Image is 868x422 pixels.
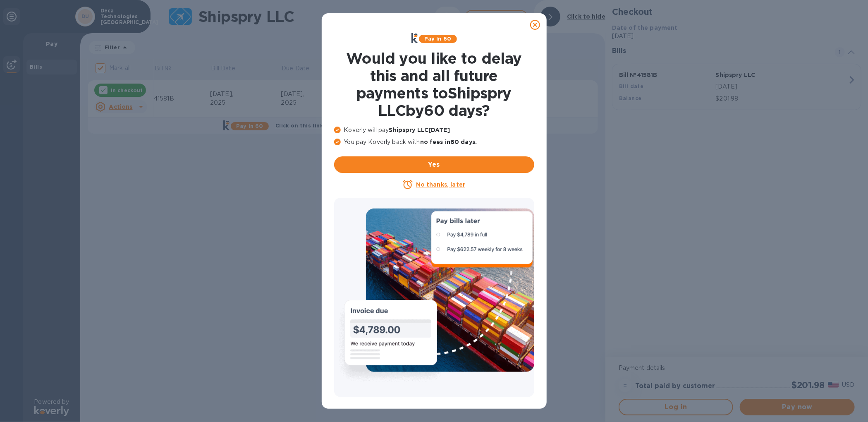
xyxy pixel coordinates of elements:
u: No thanks, later [416,181,465,188]
button: Yes [334,156,534,173]
b: Pay in 60 [424,36,451,42]
p: You pay Koverly back with [334,138,534,146]
b: no fees in 60 days . [420,139,477,145]
h1: Would you like to delay this and all future payments to Shipspry LLC by 60 days ? [334,50,534,119]
b: Shipspry LLC [DATE] [389,127,450,133]
span: Yes [341,160,528,170]
p: Koverly will pay [334,126,534,134]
